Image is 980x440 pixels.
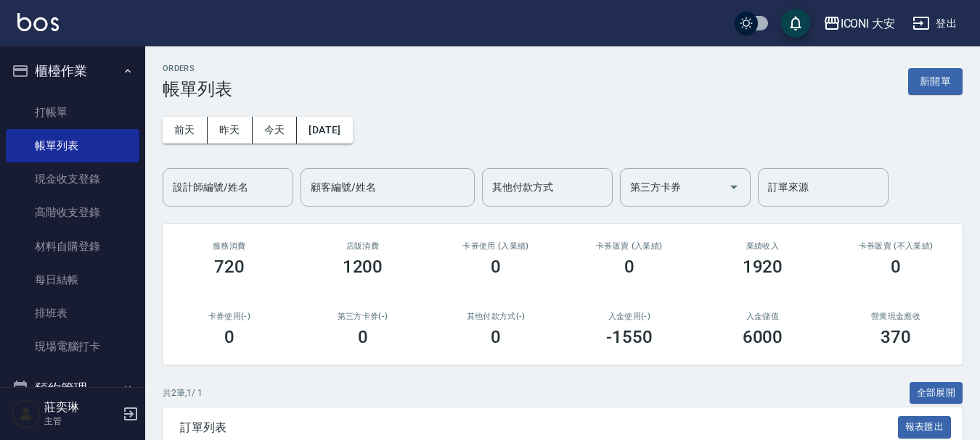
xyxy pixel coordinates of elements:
h3: 1200 [343,257,383,277]
a: 帳單列表 [6,129,139,162]
p: 主管 [44,415,118,428]
h2: 業績收入 [714,241,812,251]
img: Logo [17,13,59,31]
h3: 0 [491,257,501,277]
p: 共 2 筆, 1 / 1 [163,386,203,399]
button: 昨天 [208,117,253,144]
h2: 入金使用(-) [580,312,679,321]
h3: 1920 [743,257,783,277]
button: 全部展開 [910,382,963,404]
button: Open [722,175,746,199]
img: Person [12,399,41,428]
h3: 6000 [743,327,783,347]
span: 訂單列表 [180,420,898,435]
button: 預約管理 [6,370,139,407]
h2: 營業現金應收 [846,312,945,321]
h3: 0 [358,327,368,347]
button: 報表匯出 [898,416,952,439]
button: save [781,9,810,38]
button: [DATE] [297,117,352,144]
a: 排班表 [6,296,139,330]
a: 現場電腦打卡 [6,330,139,363]
h3: 帳單列表 [163,79,232,99]
h2: 其他付款方式(-) [446,312,545,321]
h3: -1550 [606,327,653,347]
a: 每日結帳 [6,263,139,296]
button: 新開單 [908,68,963,95]
h2: 卡券使用 (入業績) [446,241,545,251]
h3: 370 [881,327,911,347]
h2: 第三方卡券(-) [314,312,412,321]
a: 高階收支登錄 [6,196,139,229]
h3: 0 [491,327,501,347]
h2: 入金儲值 [714,312,812,321]
h3: 0 [624,257,634,277]
button: 前天 [163,117,208,144]
h2: 卡券使用(-) [180,312,279,321]
h2: 卡券販賣 (不入業績) [846,241,945,251]
a: 材料自購登錄 [6,230,139,263]
h3: 0 [891,257,901,277]
div: ICONI 大安 [841,14,896,33]
h3: 服務消費 [180,241,279,251]
button: 櫃檯作業 [6,52,139,90]
a: 現金收支登錄 [6,162,139,196]
button: ICONI 大安 [817,9,902,38]
a: 報表匯出 [898,420,952,433]
a: 新開單 [908,74,963,88]
h5: 莊奕琳 [44,400,118,415]
a: 打帳單 [6,96,139,129]
h3: 0 [224,327,234,347]
button: 登出 [907,10,963,37]
h2: 卡券販賣 (入業績) [580,241,679,251]
h2: ORDERS [163,64,232,73]
h3: 720 [214,257,245,277]
h2: 店販消費 [314,241,412,251]
button: 今天 [253,117,298,144]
